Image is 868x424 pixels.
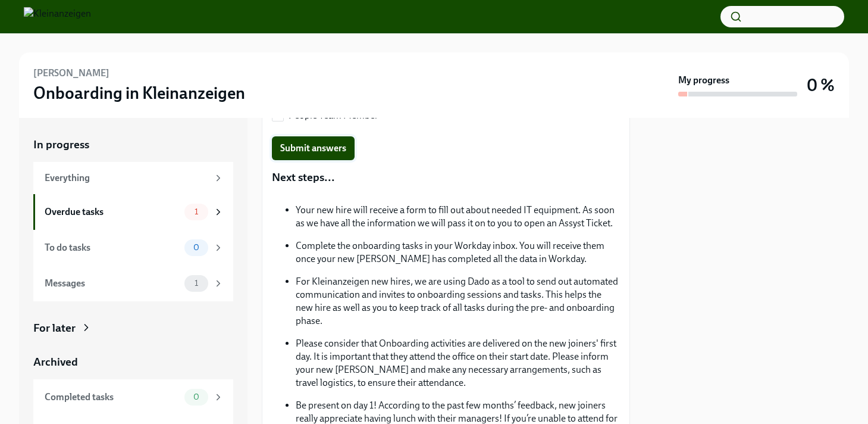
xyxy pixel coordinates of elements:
div: Messages [45,277,180,290]
a: In progress [33,137,233,152]
img: Kleinanzeigen [24,7,91,26]
h3: 0 % [807,74,835,96]
span: 1 [187,207,205,216]
a: For later [33,320,233,336]
a: To do tasks0 [33,230,233,266]
a: Everything [33,162,233,194]
a: Overdue tasks1 [33,194,233,230]
span: Submit answers [280,142,346,154]
a: Archived [33,354,233,370]
h3: Onboarding in Kleinanzeigen [33,82,245,104]
h6: [PERSON_NAME] [33,67,109,80]
span: 1 [187,279,205,288]
div: Completed tasks [45,391,180,404]
p: Next steps... [272,170,620,185]
p: Complete the onboarding tasks in your Workday inbox. You will receive them once your new [PERSON_... [296,239,620,266]
div: To do tasks [45,241,180,254]
span: 0 [186,392,206,401]
div: For later [33,320,76,336]
a: Messages1 [33,266,233,301]
p: Please consider that Onboarding activities are delivered on the new joiners' first day. It is imp... [296,337,620,389]
button: Submit answers [272,136,355,160]
a: Completed tasks0 [33,379,233,415]
span: 0 [186,243,206,252]
p: Your new hire will receive a form to fill out about needed IT equipment. As soon as we have all t... [296,204,620,230]
p: For Kleinanzeigen new hires, we are using Dado as a tool to send out automated communication and ... [296,275,620,328]
div: Overdue tasks [45,205,180,219]
div: Everything [45,172,208,185]
strong: My progress [678,74,729,87]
